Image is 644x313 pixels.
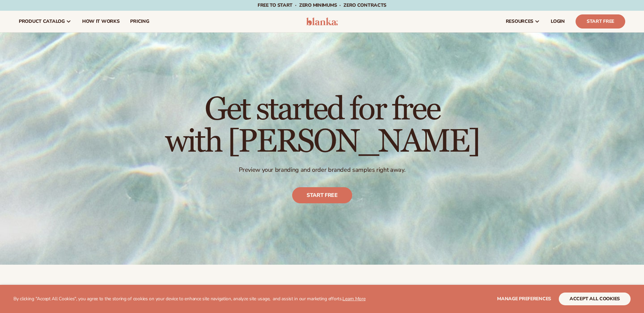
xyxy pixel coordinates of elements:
span: pricing [130,19,149,24]
a: Start free [292,188,352,204]
span: How It Works [82,19,120,24]
a: Learn More [342,296,365,302]
a: pricing [125,11,154,32]
span: product catalog [19,19,65,24]
span: Free to start · ZERO minimums · ZERO contracts [258,2,386,8]
span: LOGIN [551,19,565,24]
p: Preview your branding and order branded samples right away. [165,166,479,174]
a: How It Works [77,11,125,32]
button: accept all cookies [559,293,631,305]
p: By clicking "Accept All Cookies", you agree to the storing of cookies on your device to enhance s... [13,296,366,302]
span: Manage preferences [497,296,551,302]
button: Manage preferences [497,293,551,305]
img: logo [306,17,338,25]
a: resources [500,11,545,32]
h2: Solutions for every stage [19,283,625,306]
h1: Get started for free with [PERSON_NAME] [165,94,479,158]
a: product catalog [13,11,77,32]
a: Start Free [576,14,625,29]
span: resources [506,19,533,24]
a: LOGIN [545,11,570,32]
